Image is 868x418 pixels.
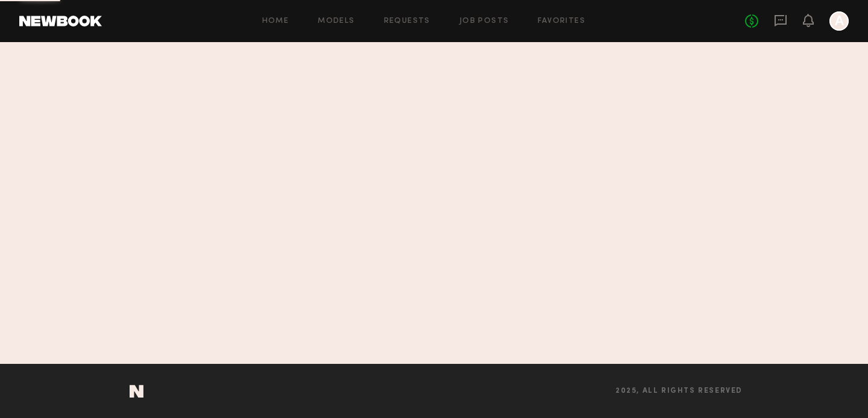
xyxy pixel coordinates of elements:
a: Home [262,17,289,25]
span: 2025, all rights reserved [615,387,743,395]
a: Models [318,17,354,25]
a: A [829,11,849,31]
a: Requests [384,17,430,25]
a: Job Posts [459,17,509,25]
a: Favorites [538,17,585,25]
